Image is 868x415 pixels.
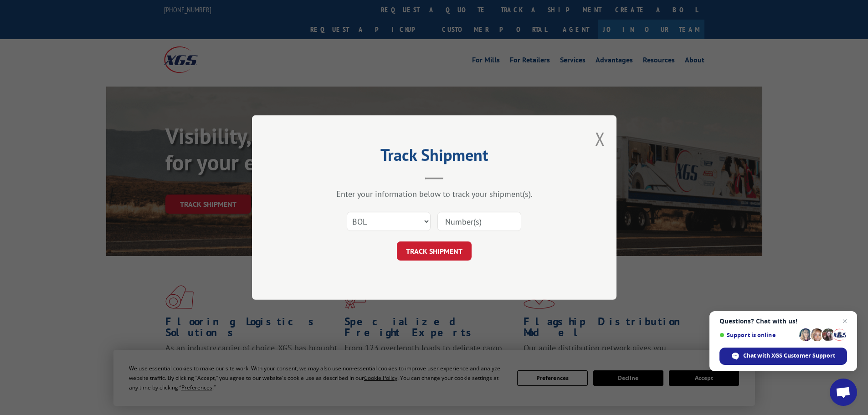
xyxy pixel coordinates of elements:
[437,212,521,231] input: Number(s)
[719,332,796,338] span: Support is online
[830,379,857,406] a: Open chat
[298,189,571,199] div: Enter your information below to track your shipment(s).
[397,241,472,261] button: TRACK SHIPMENT
[719,318,847,325] span: Questions? Chat with us!
[719,348,847,365] span: Chat with XGS Customer Support
[743,352,835,360] span: Chat with XGS Customer Support
[595,127,605,151] button: Close modal
[298,149,571,166] h2: Track Shipment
